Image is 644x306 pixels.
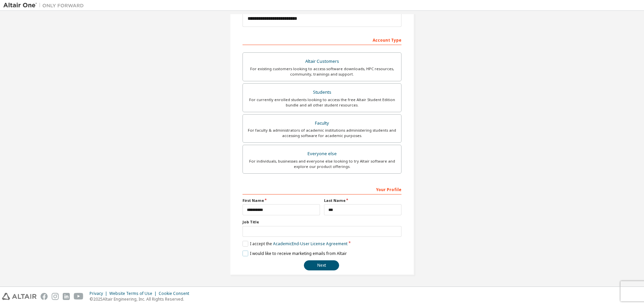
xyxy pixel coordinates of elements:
a: Academic End-User License Agreement [273,241,347,247]
img: altair_logo.svg [2,293,37,300]
div: For faculty & administrators of academic institutions administering students and accessing softwa... [247,128,397,138]
img: youtube.svg [74,293,84,300]
label: Job Title [243,219,401,225]
div: Faculty [247,119,397,128]
div: For existing customers looking to access software downloads, HPC resources, community, trainings ... [247,66,397,77]
div: Altair Customers [247,57,397,66]
div: Cookie Consent [159,291,193,296]
div: For individuals, businesses and everyone else looking to try Altair software and explore our prod... [247,159,397,169]
div: Students [247,88,397,97]
div: Your Profile [243,184,401,194]
img: linkedin.svg [63,293,70,300]
div: Account Type [243,34,401,45]
label: I accept the [243,241,347,247]
div: Privacy [90,291,109,296]
label: First Name [243,198,320,203]
div: Website Terms of Use [109,291,159,296]
p: © 2025 Altair Engineering, Inc. All Rights Reserved. [90,296,193,302]
div: Everyone else [247,149,397,159]
label: I would like to receive marketing emails from Altair [243,251,347,256]
label: Last Name [324,198,401,203]
div: For currently enrolled students looking to access the free Altair Student Edition bundle and all ... [247,97,397,108]
img: Altair One [3,2,87,9]
img: instagram.svg [52,293,59,300]
img: facebook.svg [41,293,48,300]
button: Next [304,260,339,270]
